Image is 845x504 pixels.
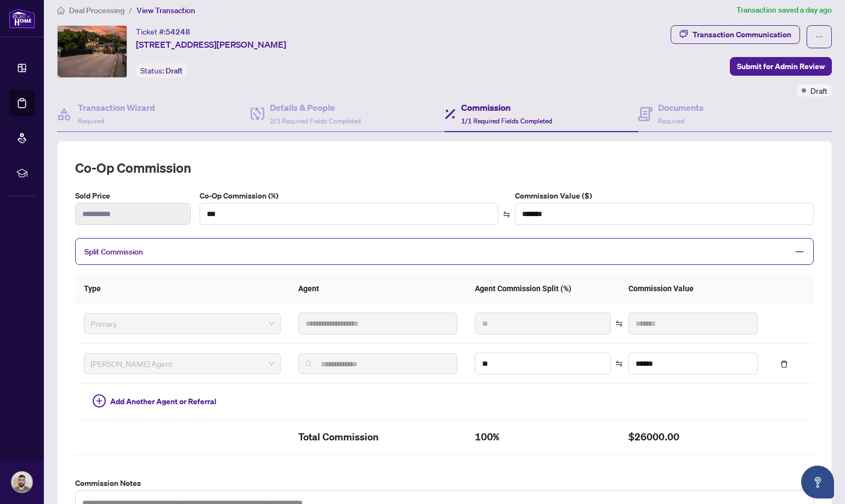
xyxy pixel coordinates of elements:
[620,274,766,304] th: Commission Value
[737,58,825,75] span: Submit for Admin Review
[136,25,190,38] div: Ticket #:
[75,159,814,177] h2: Co-op Commission
[136,63,187,78] div: Status:
[90,355,274,372] span: RAHR Agent
[503,211,511,218] span: swap
[693,26,791,43] div: Transaction Communication
[137,5,195,15] span: View Transaction
[270,117,361,125] span: 2/3 Required Fields Completed
[671,25,800,44] button: Transaction Communication
[461,101,552,114] h4: Commission
[515,190,814,202] label: Commission Value ($)
[58,26,127,77] img: IMG-W12271733_1.jpg
[270,101,361,114] h4: Details & People
[75,477,814,489] label: Commission Notes
[78,101,155,114] h4: Transaction Wizard
[75,238,814,265] div: Split Commission
[810,84,827,97] span: Draft
[305,360,312,367] img: search_icon
[69,5,124,15] span: Deal Processing
[75,190,191,202] label: Sold Price
[93,394,106,407] span: plus-circle
[290,274,466,304] th: Agent
[658,101,704,114] h4: Documents
[815,33,823,41] span: ellipsis
[730,57,832,76] button: Submit for Admin Review
[75,274,290,304] th: Type
[166,27,190,37] span: 54248
[658,117,684,125] span: Required
[90,315,274,332] span: Primary
[110,395,217,407] span: Add Another Agent or Referral
[475,428,611,446] h2: 100%
[461,117,552,125] span: 1/1 Required Fields Completed
[78,117,104,125] span: Required
[736,4,832,16] article: Transaction saved a day ago
[298,428,457,446] h2: Total Commission
[801,466,834,499] button: Open asap
[136,38,286,51] span: [STREET_ADDRESS][PERSON_NAME]
[129,4,132,16] li: /
[200,190,498,202] label: Co-Op Commission (%)
[795,247,804,257] span: minus
[615,320,623,327] span: swap
[166,66,183,76] span: Draft
[84,247,143,257] span: Split Commission
[57,7,65,14] span: home
[628,428,757,446] h2: $26000.00
[466,274,620,304] th: Agent Commission Split (%)
[12,472,32,492] img: Profile Icon
[9,8,35,29] img: logo
[780,360,788,368] span: delete
[84,393,225,410] button: Add Another Agent or Referral
[615,360,623,367] span: swap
